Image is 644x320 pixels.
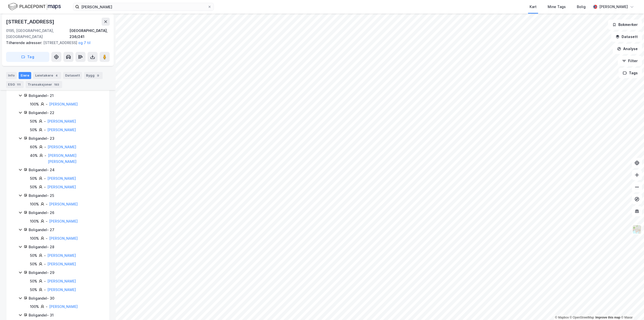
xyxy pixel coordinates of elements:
[29,93,103,99] div: Boligandel - 21
[54,73,59,78] div: 4
[548,4,566,10] div: Mine Tags
[29,167,103,173] div: Boligandel - 24
[47,262,76,266] a: [PERSON_NAME]
[45,153,46,159] div: -
[63,72,82,79] div: Datasett
[618,56,642,66] button: Filter
[46,101,48,107] div: -
[29,135,103,141] div: Boligandel - 23
[30,278,37,284] div: 50%
[49,202,78,206] a: [PERSON_NAME]
[29,244,103,250] div: Boligandel - 28
[6,81,24,88] div: ESG
[6,40,106,46] div: [STREET_ADDRESS]
[26,81,62,88] div: Transaksjoner
[47,185,76,189] a: [PERSON_NAME]
[599,4,628,10] div: [PERSON_NAME]
[49,304,78,309] a: [PERSON_NAME]
[16,82,22,87] div: 111
[44,144,46,150] div: -
[53,82,60,87] div: 193
[29,193,103,199] div: Boligandel - 25
[595,316,620,319] a: Improve this map
[29,110,103,116] div: Boligandel - 22
[30,127,37,133] div: 50%
[46,235,48,241] div: -
[49,219,78,223] a: [PERSON_NAME]
[44,127,46,133] div: -
[577,4,586,10] div: Bolig
[6,52,49,62] button: Tag
[29,295,103,301] div: Boligandel - 30
[47,279,76,283] a: [PERSON_NAME]
[6,41,43,45] span: Tilhørende adresser:
[44,253,46,259] div: -
[30,253,37,259] div: 50%
[632,225,642,234] img: Z
[30,175,37,182] div: 50%
[47,128,76,132] a: [PERSON_NAME]
[29,312,103,318] div: Boligandel - 31
[30,118,37,124] div: 50%
[69,28,110,40] div: [GEOGRAPHIC_DATA], 236/241
[47,176,76,181] a: [PERSON_NAME]
[44,118,46,124] div: -
[8,2,61,11] img: logo.f888ab2527a4732fd821a326f86c7f29.svg
[30,261,37,267] div: 50%
[47,288,76,292] a: [PERSON_NAME]
[29,210,103,216] div: Boligandel - 26
[49,236,78,240] a: [PERSON_NAME]
[44,184,46,190] div: -
[30,144,37,150] div: 60%
[96,73,101,78] div: 9
[30,218,39,224] div: 100%
[47,253,76,258] a: [PERSON_NAME]
[44,278,46,284] div: -
[19,72,31,79] div: Eiere
[47,119,76,123] a: [PERSON_NAME]
[46,201,48,207] div: -
[30,235,39,241] div: 100%
[619,68,642,78] button: Tags
[84,72,103,79] div: Bygg
[6,72,17,79] div: Info
[6,28,69,40] div: 0195, [GEOGRAPHIC_DATA], [GEOGRAPHIC_DATA]
[33,72,61,79] div: Leietakere
[6,18,55,26] div: [STREET_ADDRESS]
[48,145,76,149] a: [PERSON_NAME]
[608,20,642,30] button: Bokmerker
[29,270,103,276] div: Boligandel - 29
[530,4,537,10] div: Kart
[619,296,644,320] div: Kontrollprogram for chat
[555,316,569,319] a: Mapbox
[30,153,38,159] div: 40%
[44,261,46,267] div: -
[611,32,642,42] button: Datasett
[49,102,78,106] a: [PERSON_NAME]
[44,175,46,182] div: -
[79,3,208,11] input: Søk på adresse, matrikkel, gårdeiere, leietakere eller personer
[30,304,39,310] div: 100%
[44,287,46,293] div: -
[46,218,48,224] div: -
[619,296,644,320] iframe: Chat Widget
[30,184,37,190] div: 50%
[30,287,37,293] div: 50%
[48,153,76,164] a: [PERSON_NAME] [PERSON_NAME]
[46,304,48,310] div: -
[570,316,594,319] a: OpenStreetMap
[613,44,642,54] button: Analyse
[29,227,103,233] div: Boligandel - 27
[30,101,39,107] div: 100%
[30,201,39,207] div: 100%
